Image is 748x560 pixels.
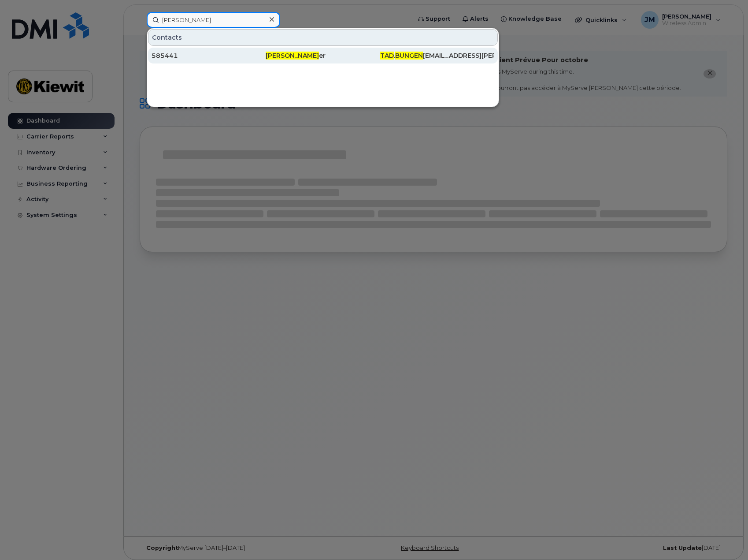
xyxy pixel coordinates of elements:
div: 585441 [152,51,266,60]
div: Contacts [148,29,498,46]
span: TAD [380,52,394,60]
div: er [266,51,380,60]
a: 585441[PERSON_NAME]erTAD.BUNGEN[EMAIL_ADDRESS][PERSON_NAME][DOMAIN_NAME] [148,48,498,63]
iframe: Messenger Launcher [710,522,741,553]
div: . [EMAIL_ADDRESS][PERSON_NAME][DOMAIN_NAME] [380,51,494,60]
span: BUNGEN [395,52,423,60]
span: [PERSON_NAME] [266,52,319,60]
